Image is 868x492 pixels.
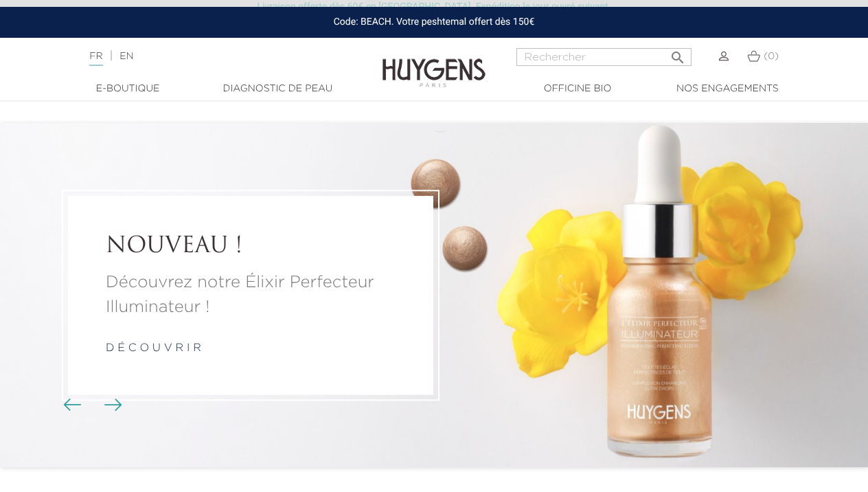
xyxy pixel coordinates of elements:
[516,48,692,66] input: Rechercher
[89,52,102,66] a: FR
[659,82,796,96] a: Nos engagements
[209,82,346,96] a: Diagnostic de peau
[764,52,779,61] span: (0)
[82,48,351,65] div: |
[106,234,396,260] a: NOUVEAU !
[119,52,133,61] a: EN
[665,44,690,63] button: 
[382,36,486,89] img: Huygens
[59,82,196,96] a: E-Boutique
[106,343,201,354] a: d é c o u v r i r
[106,270,396,320] a: Découvrez notre Élixir Perfecteur Illuminateur !
[69,395,113,416] div: Boutons du carrousel
[509,82,646,96] a: Officine Bio
[670,45,686,62] i: 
